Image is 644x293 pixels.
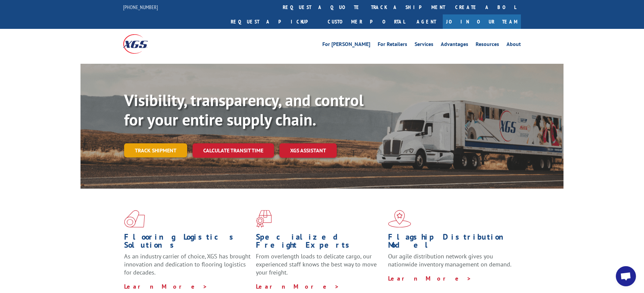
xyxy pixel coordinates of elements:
img: xgs-icon-total-supply-chain-intelligence-red [124,210,145,228]
a: About [506,42,521,49]
h1: Flooring Logistics Solutions [124,233,251,252]
a: Customer Portal [323,14,410,29]
a: Learn More > [256,283,339,290]
a: Agent [410,14,443,29]
a: Resources [476,42,499,49]
a: Learn More > [124,283,208,290]
a: Join Our Team [443,14,521,29]
b: Visibility, transparency, and control for your entire supply chain. [124,90,364,130]
a: For [PERSON_NAME] [322,42,370,49]
div: Open chat [616,266,636,286]
h1: Specialized Freight Experts [256,233,383,252]
a: For Retailers [378,42,407,49]
a: Advantages [441,42,468,49]
a: Request a pickup [226,14,323,29]
a: Services [415,42,433,49]
a: Calculate transit time [193,143,274,158]
p: From overlength loads to delicate cargo, our experienced staff knows the best way to move your fr... [256,252,383,282]
img: xgs-icon-focused-on-flooring-red [256,210,272,228]
a: [PHONE_NUMBER] [123,4,158,10]
h1: Flagship Distribution Model [388,233,515,252]
span: Our agile distribution network gives you nationwide inventory management on demand. [388,252,512,268]
a: Track shipment [124,143,187,157]
a: Learn More > [388,275,472,282]
img: xgs-icon-flagship-distribution-model-red [388,210,411,228]
a: XGS ASSISTANT [279,143,337,158]
span: As an industry carrier of choice, XGS has brought innovation and dedication to flooring logistics... [124,252,251,276]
